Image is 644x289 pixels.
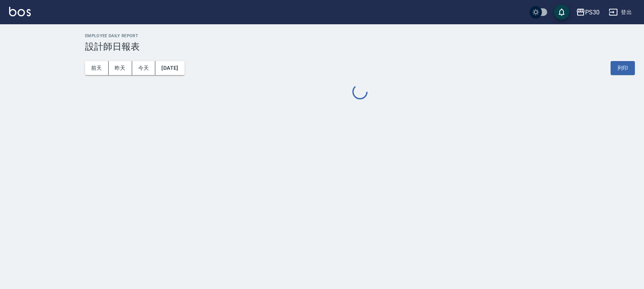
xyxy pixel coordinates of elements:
[109,61,132,75] button: 昨天
[85,33,635,38] h2: Employee Daily Report
[611,61,635,75] button: 列印
[554,5,569,20] button: save
[85,41,635,52] h3: 設計師日報表
[85,61,109,75] button: 前天
[9,7,31,16] img: Logo
[606,5,635,19] button: 登出
[573,5,603,20] button: PS30
[585,8,600,17] div: PS30
[132,61,156,75] button: 今天
[155,61,184,75] button: [DATE]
